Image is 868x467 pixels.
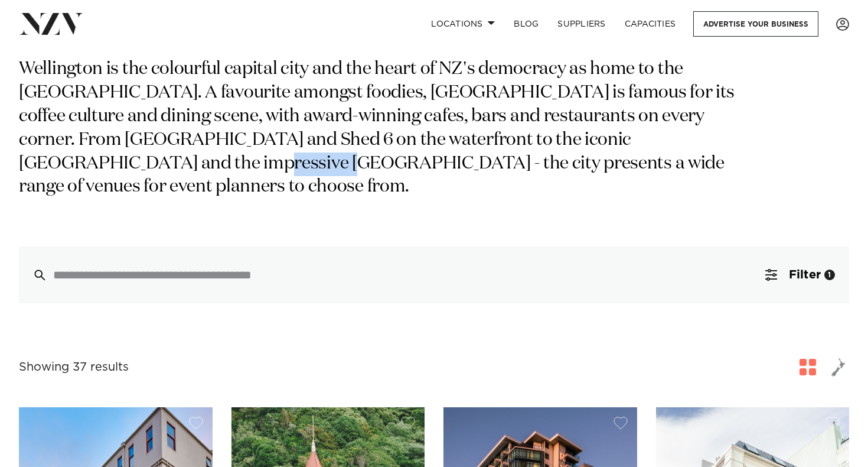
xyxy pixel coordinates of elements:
span: Filter [789,269,821,281]
a: Capacities [615,11,686,37]
div: 1 [824,270,835,280]
a: Advertise your business [693,11,818,37]
button: Filter1 [751,247,849,303]
p: Wellington is the colourful capital city and the heart of NZ's democracy as home to the [GEOGRAPH... [19,58,749,199]
a: BLOG [504,11,548,37]
a: Locations [422,11,504,37]
img: nzv-logo.png [19,13,83,34]
div: Showing 37 results [19,358,129,377]
a: SUPPLIERS [548,11,615,37]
